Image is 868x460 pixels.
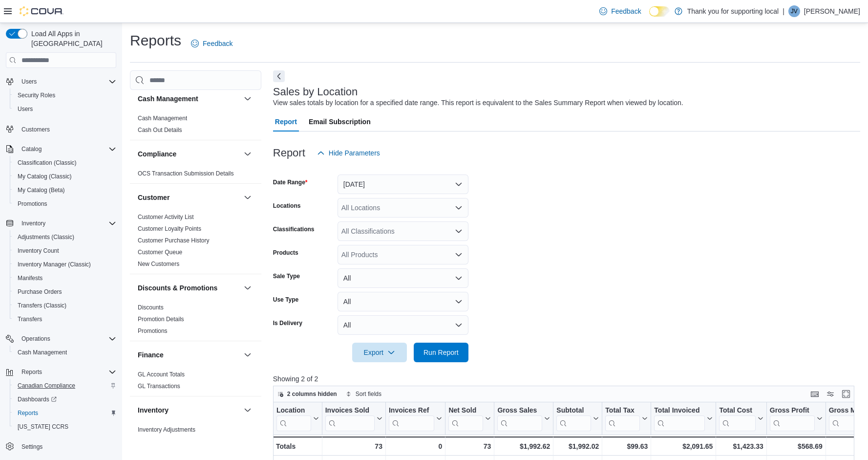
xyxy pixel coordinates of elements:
[448,406,483,431] div: Net Sold
[654,440,713,452] div: $2,091.65
[687,5,779,17] p: Thank you for supporting local
[130,369,261,396] div: Finance
[389,406,442,431] button: Invoices Ref
[14,347,116,358] span: Cash Management
[18,233,74,241] span: Adjustments (Classic)
[18,143,116,155] span: Catalog
[273,249,298,257] label: Products
[18,423,68,431] span: [US_STATE] CCRS
[21,126,50,133] span: Customers
[10,183,120,197] button: My Catalog (Beta)
[605,406,640,416] div: Total Tax
[14,103,37,115] a: Users
[649,17,650,17] span: Dark Mode
[21,219,45,227] span: Inventory
[276,406,311,431] div: Location
[273,70,285,82] button: Next
[130,302,261,341] div: Discounts & Promotions
[275,112,297,131] span: Report
[14,103,116,115] span: Users
[138,316,184,323] a: Promotion Details
[14,198,116,210] span: Promotions
[389,440,442,452] div: 0
[10,299,120,312] button: Transfers (Classic)
[18,366,46,378] button: Reports
[825,388,836,400] button: Display options
[27,29,116,48] span: Load All Apps in [GEOGRAPHIC_DATA]
[18,440,116,453] span: Settings
[18,366,116,378] span: Reports
[18,76,41,88] button: Users
[138,261,179,267] a: New Customers
[497,406,542,416] div: Gross Sales
[130,31,181,50] h1: Reports
[138,328,168,334] a: Promotions
[356,390,381,398] span: Sort fields
[138,350,164,360] h3: Finance
[14,89,59,101] a: Security Roles
[14,184,69,196] a: My Catalog (Beta)
[14,286,116,298] span: Purchase Orders
[2,365,120,379] button: Reports
[14,313,46,325] a: Transfers
[10,406,120,420] button: Reports
[2,217,120,230] button: Inventory
[14,380,116,392] span: Canadian Compliance
[2,332,120,346] button: Operations
[138,149,176,159] h3: Compliance
[455,251,463,259] button: Open list of options
[138,193,169,202] h3: Customer
[497,406,550,431] button: Gross Sales
[18,91,55,99] span: Security Roles
[18,333,116,345] span: Operations
[611,6,641,16] span: Feedback
[18,218,116,229] span: Inventory
[10,346,120,359] button: Cash Management
[497,440,550,452] div: $1,992.62
[276,406,319,431] button: Location
[21,443,42,451] span: Settings
[14,89,116,101] span: Security Roles
[18,218,49,229] button: Inventory
[325,406,382,431] button: Invoices Sold
[14,394,61,405] a: Dashboards
[325,406,374,431] div: Invoices Sold
[18,409,38,417] span: Reports
[138,115,187,122] a: Cash Management
[338,315,468,335] button: All
[18,143,45,155] button: Catalog
[338,268,468,288] button: All
[2,122,120,136] button: Customers
[605,406,648,431] button: Total Tax
[276,440,319,452] div: Totals
[14,231,78,243] a: Adjustments (Classic)
[21,145,42,153] span: Catalog
[2,439,120,454] button: Settings
[791,5,798,17] span: JV
[14,272,116,284] span: Manifests
[138,405,169,415] h3: Inventory
[276,406,311,416] div: Location
[187,34,236,53] a: Feedback
[840,388,852,400] button: Enter fullscreen
[130,211,261,274] div: Customer
[14,184,116,196] span: My Catalog (Beta)
[455,204,463,212] button: Open list of options
[18,333,54,345] button: Operations
[273,202,301,210] label: Locations
[770,406,815,416] div: Gross Profit
[654,406,705,431] div: Total Invoiced
[325,406,374,416] div: Invoices Sold
[130,168,261,183] div: Compliance
[138,225,201,232] a: Customer Loyalty Points
[242,282,254,294] button: Discounts & Promotions
[18,76,116,88] span: Users
[329,148,380,158] span: Hide Parameters
[18,105,33,113] span: Users
[274,388,341,400] button: 2 columns hidden
[138,94,240,104] button: Cash Management
[14,259,116,270] span: Inventory Manager (Classic)
[423,348,459,357] span: Run Report
[18,123,116,135] span: Customers
[10,420,120,434] button: [US_STATE] CCRS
